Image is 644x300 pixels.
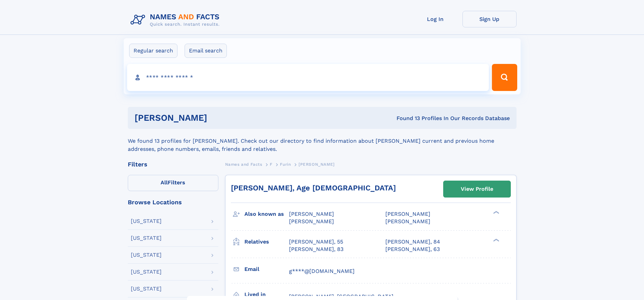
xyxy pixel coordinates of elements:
[289,293,393,300] span: [PERSON_NAME], [GEOGRAPHIC_DATA]
[385,218,430,225] span: [PERSON_NAME]
[289,246,343,253] a: [PERSON_NAME], 83
[270,162,272,167] span: F
[385,238,440,246] a: [PERSON_NAME], 84
[385,246,440,253] a: [PERSON_NAME], 63
[244,263,289,275] h3: Email
[385,211,430,217] span: [PERSON_NAME]
[270,160,272,168] a: F
[244,208,289,220] h3: Also known as
[127,64,489,91] input: search input
[280,162,291,167] span: Furin
[131,269,162,275] div: [US_STATE]
[461,181,493,197] div: View Profile
[462,11,517,27] a: Sign Up
[492,64,517,91] button: Search Button
[299,162,335,167] span: [PERSON_NAME]
[131,286,162,292] div: [US_STATE]
[135,114,302,122] h1: [PERSON_NAME]
[129,44,177,58] label: Regular search
[131,235,162,241] div: [US_STATE]
[492,210,500,215] div: ❯
[128,129,517,153] div: We found 13 profiles for [PERSON_NAME]. Check out our directory to find information about [PERSON...
[280,160,291,168] a: Furin
[131,252,162,258] div: [US_STATE]
[289,211,334,217] span: [PERSON_NAME]
[492,238,500,242] div: ❯
[128,11,225,29] img: Logo Names and Facts
[289,218,334,225] span: [PERSON_NAME]
[131,218,162,224] div: [US_STATE]
[128,161,218,167] div: Filters
[244,236,289,248] h3: Relatives
[302,115,510,122] div: Found 13 Profiles In Our Records Database
[161,179,168,186] span: All
[128,199,218,205] div: Browse Locations
[289,238,343,246] a: [PERSON_NAME], 55
[408,11,462,27] a: Log In
[185,44,227,58] label: Email search
[128,175,218,191] label: Filters
[225,160,262,168] a: Names and Facts
[231,184,396,192] a: [PERSON_NAME], Age [DEMOGRAPHIC_DATA]
[444,181,510,197] a: View Profile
